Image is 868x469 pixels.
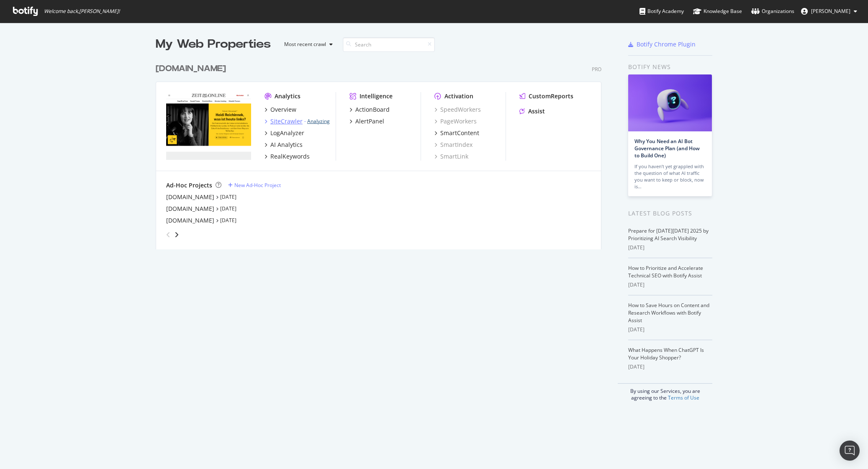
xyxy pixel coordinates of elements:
[44,8,120,15] span: Welcome back, [PERSON_NAME] !
[634,163,706,190] div: If you haven’t yet grappled with the question of what AI traffic you want to keep or block, now is…
[528,107,545,115] div: Assist
[628,264,703,279] a: How to Prioritize and Accelerate Technical SEO with Botify Assist
[270,105,296,114] div: Overview
[811,8,850,15] span: Judith Lungstraß
[628,209,712,218] div: Latest Blog Posts
[166,216,214,225] a: [DOMAIN_NAME]
[156,63,226,75] div: [DOMAIN_NAME]
[628,244,712,251] div: [DATE]
[349,105,390,114] a: ActionBoard
[220,217,236,224] a: [DATE]
[444,92,473,100] div: Activation
[628,74,712,131] img: Why You Need an AI Bot Governance Plan (and How to Build One)
[166,181,212,190] div: Ad-Hoc Projects
[794,5,864,18] button: [PERSON_NAME]
[265,105,296,114] a: Overview
[434,105,481,114] a: SpeedWorkers
[668,394,699,401] a: Terms of Use
[270,117,303,126] div: SiteCrawler
[355,117,384,126] div: AlertPanel
[220,205,236,212] a: [DATE]
[840,441,860,461] div: Open Intercom Messenger
[529,92,573,100] div: CustomReports
[434,152,468,161] a: SmartLink
[434,117,477,126] a: PageWorkers
[265,129,304,137] a: LogAnalyzer
[166,205,214,213] a: [DOMAIN_NAME]
[592,66,601,73] div: Pro
[628,40,696,49] a: Botify Chrome Plugin
[270,141,303,149] div: AI Analytics
[270,152,310,161] div: RealKeywords
[220,193,236,200] a: [DATE]
[618,383,712,401] div: By using our Services, you are agreeing to the
[349,117,384,126] a: AlertPanel
[355,105,390,114] div: ActionBoard
[360,92,393,100] div: Intelligence
[166,92,251,160] img: www.zeit.de
[277,38,336,51] button: Most recent crawl
[265,152,310,161] a: RealKeywords
[637,40,696,49] div: Botify Chrome Plugin
[693,7,742,15] div: Knowledge Base
[275,92,300,100] div: Analytics
[628,62,712,72] div: Botify news
[304,118,330,125] div: -
[156,36,271,53] div: My Web Properties
[228,182,281,189] a: New Ad-Hoc Project
[166,193,214,201] a: [DOMAIN_NAME]
[343,37,435,52] input: Search
[440,129,479,137] div: SmartContent
[639,7,684,15] div: Botify Academy
[156,63,229,75] a: [DOMAIN_NAME]
[628,363,712,371] div: [DATE]
[156,53,608,249] div: grid
[265,141,303,149] a: AI Analytics
[628,326,712,333] div: [DATE]
[519,92,573,100] a: CustomReports
[234,182,281,189] div: New Ad-Hoc Project
[628,281,712,289] div: [DATE]
[628,346,704,361] a: What Happens When ChatGPT Is Your Holiday Shopper?
[270,129,304,137] div: LogAnalyzer
[434,141,473,149] a: SmartIndex
[628,227,709,242] a: Prepare for [DATE][DATE] 2025 by Prioritizing AI Search Visibility
[751,7,794,15] div: Organizations
[519,107,545,115] a: Assist
[634,138,700,159] a: Why You Need an AI Bot Governance Plan (and How to Build One)
[163,228,174,241] div: angle-left
[284,42,326,47] div: Most recent crawl
[434,129,479,137] a: SmartContent
[174,231,180,239] div: angle-right
[265,117,330,126] a: SiteCrawler- Analyzing
[307,118,330,125] a: Analyzing
[628,302,709,324] a: How to Save Hours on Content and Research Workflows with Botify Assist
